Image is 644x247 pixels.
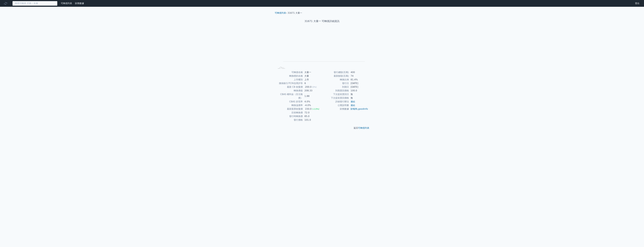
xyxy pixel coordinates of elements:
td: 最新餘額(百萬) [322,74,349,78]
td: 下次提前賣回日 [322,92,349,96]
a: 可轉債列表 [275,12,286,14]
li: › [275,11,287,15]
td: 無 [349,92,368,96]
a: 可轉債列表 [358,127,369,129]
td: 208.33 [303,89,322,92]
td: [DATE] [349,81,368,85]
a: 連結 [351,100,355,103]
td: 擔保銀行/TCRI信用評等 [276,81,303,85]
td: 74 [349,74,368,78]
input: 搜尋可轉債 代號／名稱 [12,1,57,6]
td: 詳細發行辦法 [322,100,349,103]
a: 登出 [633,1,642,6]
td: 下次提前賣回價格 [322,96,349,100]
td: CBAS 權利金（百元報價） [276,92,303,100]
td: 上市櫃別 [276,78,303,81]
li: 31671 大量一 [288,11,302,15]
h1: 31671 大量一 可轉債詳細資訊 [272,19,372,23]
td: 最新股票收盤價 [276,107,303,111]
td: 到期日 [322,85,349,89]
a: goodinfo [358,108,368,110]
div: 150.0 [304,107,312,111]
td: 大量一 [303,70,322,74]
g: Chart [280,32,365,66]
td: 轉換比例 [322,78,349,81]
td: 發行時轉換價 [276,114,303,118]
td: CBAS 折現率 [276,100,303,103]
td: 1.88 [303,92,322,100]
td: [DATE] [349,85,368,89]
td: 無 [349,96,368,100]
td: 發行價格 [276,118,303,122]
div: 200.0 [304,85,312,89]
td: 85.0 [303,114,322,118]
td: 最新 CB 收盤價 [276,85,303,89]
td: 4.0% [303,100,322,103]
td: 可轉債名稱 [276,70,303,74]
a: 可轉債列表 [61,2,72,5]
td: 轉換溢價率 [276,103,303,107]
span: (0%) [312,86,317,88]
td: 到期賣回價格 [322,89,349,92]
a: 財報狗 [351,108,357,110]
p: 返回 [272,126,372,130]
td: 100.0 [349,89,368,92]
td: 轉換價值 [276,89,303,92]
td: 大量 [303,74,322,78]
td: 財務數據 [322,107,349,111]
td: 公開說明書 [322,103,349,107]
td: 上市 [303,78,322,81]
td: 6 [303,81,322,85]
td: 72.0 [303,111,322,114]
td: 轉換標的名稱 [276,74,303,78]
a: 連結 [351,104,355,107]
a: 財務數據 [75,2,84,5]
span: (-2.0%) [312,108,319,110]
td: 101.0 [303,118,322,122]
td: 400 [349,70,368,74]
td: 81.4% [349,78,368,81]
td: 目前轉換價 [276,111,303,114]
td: 發行總額(百萬) [322,70,349,74]
td: 發行日 [322,81,349,85]
td: -4.0% [303,103,322,107]
td: , [349,107,368,111]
